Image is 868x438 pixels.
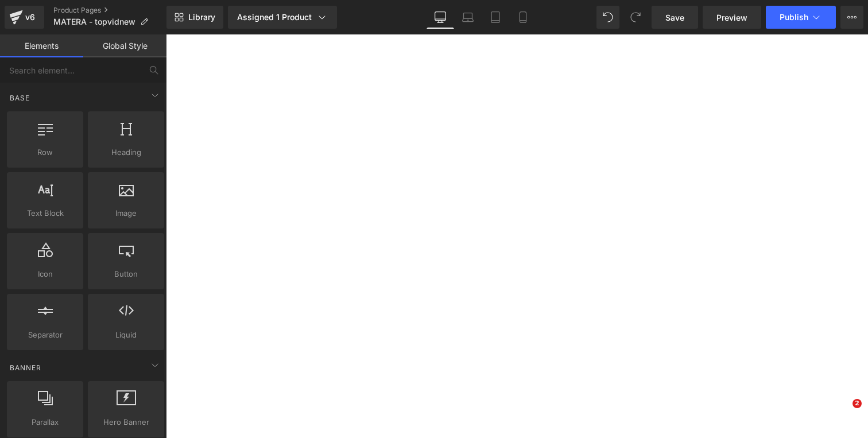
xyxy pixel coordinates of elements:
[10,416,80,428] span: Parallax
[83,34,166,57] a: Global Style
[840,6,863,29] button: More
[91,268,161,280] span: Button
[780,13,808,22] span: Publish
[166,6,223,29] a: New Library
[10,207,80,219] span: Text Block
[716,11,747,24] span: Preview
[509,6,537,29] a: Mobile
[188,12,215,22] span: Library
[5,6,44,29] a: v6
[10,329,80,341] span: Separator
[53,6,166,15] a: Product Pages
[624,6,647,29] button: Redo
[10,268,80,280] span: Icon
[852,399,862,408] span: 2
[23,10,37,25] div: v6
[91,146,161,158] span: Heading
[829,399,857,427] iframe: Intercom live chat
[91,329,161,341] span: Liquid
[766,6,836,29] button: Publish
[91,416,161,428] span: Hero Banner
[237,11,328,23] div: Assigned 1 Product
[9,362,42,373] span: Banner
[53,17,135,26] span: MATERA - topvidnew
[596,6,619,29] button: Undo
[703,6,761,29] a: Preview
[9,92,31,103] span: Base
[91,207,161,219] span: Image
[482,6,509,29] a: Tablet
[10,146,80,158] span: Row
[454,6,482,29] a: Laptop
[665,11,684,24] span: Save
[427,6,454,29] a: Desktop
